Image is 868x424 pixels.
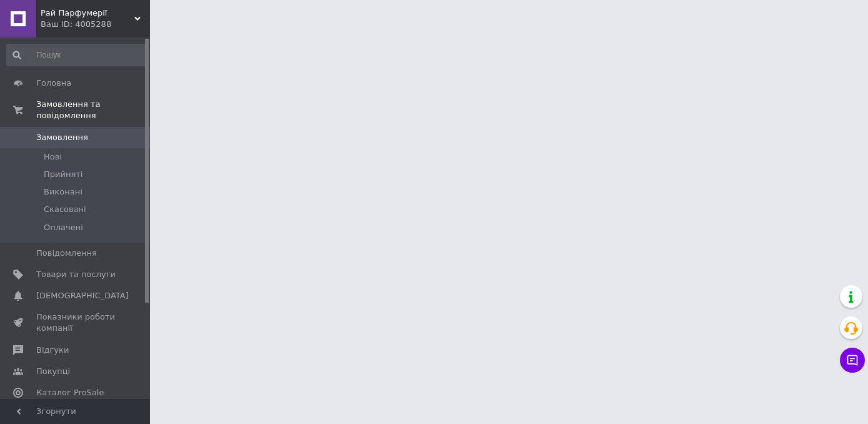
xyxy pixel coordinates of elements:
div: Ваш ID: 4005288 [41,19,150,30]
span: Каталог ProSale [36,387,104,398]
span: Покупці [36,366,70,377]
span: Прийняті [44,169,82,180]
span: Товари та послуги [36,269,116,280]
span: Відгуки [36,345,69,356]
span: Рай Парфумерії [41,8,134,19]
span: Показники роботи компанії [36,311,116,334]
span: Повідомлення [36,248,97,259]
span: [DEMOGRAPHIC_DATA] [36,290,129,301]
input: Пошук [6,44,147,66]
button: Чат з покупцем [840,348,865,373]
span: Замовлення та повідомлення [36,99,150,121]
span: Скасовані [44,204,86,215]
span: Головна [36,78,71,89]
span: Нові [44,151,62,163]
span: Виконані [44,186,82,198]
span: Замовлення [36,132,88,143]
span: Оплачені [44,222,83,233]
